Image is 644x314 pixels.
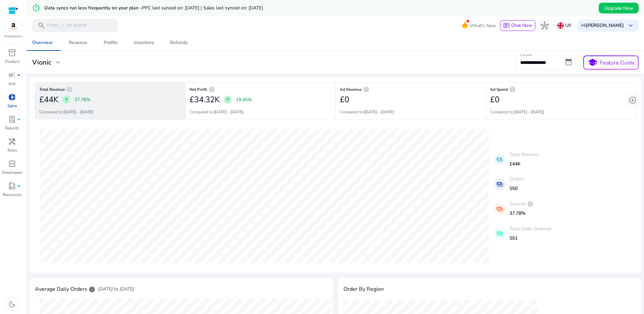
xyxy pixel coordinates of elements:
[490,109,544,115] p: Compared to:
[490,89,632,90] h6: Ad Spend
[190,95,220,105] h2: £34.32K
[39,89,181,90] h6: Total Revenue
[4,34,23,39] p: Marketplace
[586,22,624,29] b: [PERSON_NAME]
[599,3,639,13] button: Upgrade Now
[47,22,87,29] p: Press to search
[541,22,549,30] span: hub
[509,151,539,158] p: Total Revenue
[142,5,263,11] span: PPC last synced on: [DATE] | Sales last synced on: [DATE]
[4,21,22,31] img: amazon.svg
[364,109,394,115] b: [DATE] - [DATE]
[63,109,93,115] b: [DATE] - [DATE]
[35,286,95,293] h4: Average Daily Orders
[39,95,58,105] h2: £44K
[39,109,93,115] p: Compared to:
[64,97,69,102] span: arrow_upward
[627,22,635,30] span: keyboard_arrow_down
[494,203,505,215] mat-icon: payments
[208,86,215,93] span: info
[604,5,633,12] span: Upgrade Now
[8,300,16,308] span: dark_mode
[8,81,16,87] p: Ads
[470,20,496,32] span: What's New
[190,89,331,90] h6: Net Profit
[236,96,252,103] p: 19.45%
[514,109,544,115] b: [DATE] - [DATE]
[565,19,572,31] p: UK
[8,71,16,79] span: campaign
[626,93,639,107] button: add_circle
[500,20,535,31] button: chatChat Now
[8,182,16,190] span: book_4
[60,22,66,29] span: /
[509,210,534,217] p: 37.78%
[2,169,22,175] p: Developers
[509,160,539,167] p: £44K
[17,74,20,76] span: fiber_manual_record
[170,40,188,45] div: Refunds
[8,138,16,146] span: handyman
[32,4,40,12] mat-icon: error_outline
[32,58,51,67] h3: Vionic
[490,95,499,105] h2: £0
[190,109,244,115] p: Compared to:
[44,5,263,11] h5: Data syncs run less frequently on your plan -
[104,40,118,45] div: Profits
[214,109,244,115] b: [DATE] - [DATE]
[5,58,19,65] p: Product
[8,115,16,123] span: lab_profile
[509,235,551,242] p: 551
[8,160,16,168] span: code_blocks
[54,58,62,67] span: expand_more
[98,286,134,292] span: [DATE] to [DATE]
[588,58,597,68] span: school
[134,40,154,45] div: Inventory
[581,23,624,28] p: Hi
[494,179,505,190] mat-icon: payments
[583,55,639,70] button: schoolFeature Guide
[8,93,16,101] span: donut_small
[511,22,532,29] span: Chat Now
[629,96,637,104] span: add_circle
[363,86,370,93] span: info
[509,225,551,232] p: Total Units Ordered
[38,22,46,30] span: search
[340,109,394,115] p: Compared to:
[509,185,524,192] p: 550
[494,228,505,240] mat-icon: payments
[32,40,53,45] div: Overview
[66,86,73,93] span: info
[503,23,510,29] span: chat
[494,154,505,165] mat-icon: payments
[600,59,635,67] p: Feature Guide
[74,96,91,103] p: 37.78%
[509,200,534,207] p: Growth
[89,286,95,293] span: info
[7,147,17,153] p: Tools
[3,192,21,198] p: Resources
[225,97,230,102] span: arrow_upward
[509,86,516,93] span: info
[17,185,20,187] span: fiber_manual_record
[5,125,19,131] p: Reports
[69,40,88,45] div: Revenue
[538,19,551,32] button: hub
[520,53,531,57] mat-label: Current
[340,89,482,90] h6: Ad Revenue
[340,95,349,105] h2: £0
[8,49,16,57] span: inventory_2
[17,118,20,121] span: fiber_manual_record
[557,22,564,29] img: uk.svg
[527,201,534,207] span: info
[7,103,17,109] p: Sales
[509,175,524,183] p: Orders
[343,286,384,292] h4: Order By Region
